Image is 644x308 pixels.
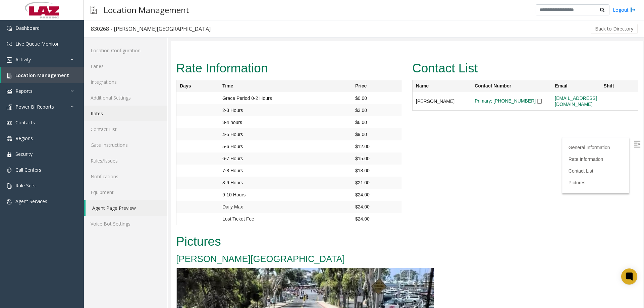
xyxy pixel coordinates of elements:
[613,6,636,13] a: Logout
[7,120,12,126] img: 'icon'
[7,73,12,78] img: 'icon'
[84,184,167,200] a: Equipment
[15,88,33,94] span: Reports
[5,39,48,51] th: Days
[15,104,54,110] span: Power BI Reports
[7,105,12,110] img: 'icon'
[181,87,231,100] td: $9.00
[181,51,231,63] td: $0.00
[15,198,47,204] span: Agent Services
[15,167,41,173] span: Call Centers
[181,160,231,172] td: $24.00
[1,67,84,83] a: Location Management
[48,75,181,87] td: 3-4 hours
[397,116,432,121] a: Rate Information
[48,39,181,51] th: Time
[84,74,167,90] a: Integrations
[15,119,35,126] span: Contacts
[15,41,59,47] span: Live Queue Monitor
[397,127,422,133] a: Contact List
[241,39,301,51] th: Name
[100,2,193,18] h3: Location Management
[5,19,231,36] h2: Rate Information
[48,136,181,148] td: 8-9 Hours
[181,112,231,124] td: $15.00
[181,124,231,136] td: $18.00
[591,24,638,34] button: Back to Directory
[241,19,467,36] h2: Contact List
[15,151,33,157] span: Security
[300,39,380,51] th: Contact Number
[84,58,167,74] a: Lanes
[7,26,12,31] img: 'icon'
[48,160,181,172] td: Daily Max
[86,200,167,216] a: Agent Page Preview
[48,148,181,160] td: 9-10 Hours
[84,216,167,232] a: Voice Bot Settings
[48,63,181,75] td: 2-3 Hours
[7,57,12,63] img: 'icon'
[48,124,181,136] td: 7-8 Hours
[384,55,426,66] a: [EMAIL_ADDRESS][DOMAIN_NAME]
[366,58,371,63] img: Copy to clipboard
[15,135,33,141] span: Regions
[181,63,231,75] td: $3.00
[7,168,12,173] img: 'icon'
[463,100,469,107] img: Open/Close Sidebar Menu
[397,139,415,144] a: Pictures
[7,152,12,157] img: 'icon'
[5,213,174,223] span: [PERSON_NAME][GEOGRAPHIC_DATA]
[181,100,231,112] td: $12.00
[380,39,429,51] th: Email
[630,6,636,13] img: logout
[5,192,467,209] h2: Pictures
[48,112,181,124] td: 6-7 Hours
[181,148,231,160] td: $24.00
[91,2,97,18] img: pageIcon
[304,57,365,63] a: Primary: [PHONE_NUMBER]
[7,136,12,141] img: 'icon'
[48,100,181,112] td: 5-6 Hours
[48,87,181,100] td: 4-5 Hours
[241,51,301,70] td: [PERSON_NAME]
[15,182,36,189] span: Rule Sets
[7,199,12,204] img: 'icon'
[15,25,40,31] span: Dashboard
[181,136,231,148] td: $21.00
[48,172,181,184] td: Lost Ticket Fee
[7,89,12,94] img: 'icon'
[429,39,467,51] th: Shift
[181,39,231,51] th: Price
[84,169,167,184] a: Notifications
[48,51,181,63] td: Grace Period 0-2 Hours
[84,137,167,153] a: Gate Instructions
[7,183,12,189] img: 'icon'
[84,43,167,58] a: Location Configuration
[84,90,167,106] a: Additional Settings
[181,75,231,87] td: $6.00
[181,172,231,184] td: $24.00
[397,104,439,109] a: General Information
[7,42,12,47] img: 'icon'
[84,121,167,137] a: Contact List
[15,72,69,78] span: Location Management
[15,56,31,63] span: Activity
[84,106,167,121] a: Rates
[91,24,211,33] div: 830268 - [PERSON_NAME][GEOGRAPHIC_DATA]
[84,153,167,169] a: Rules/Issues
